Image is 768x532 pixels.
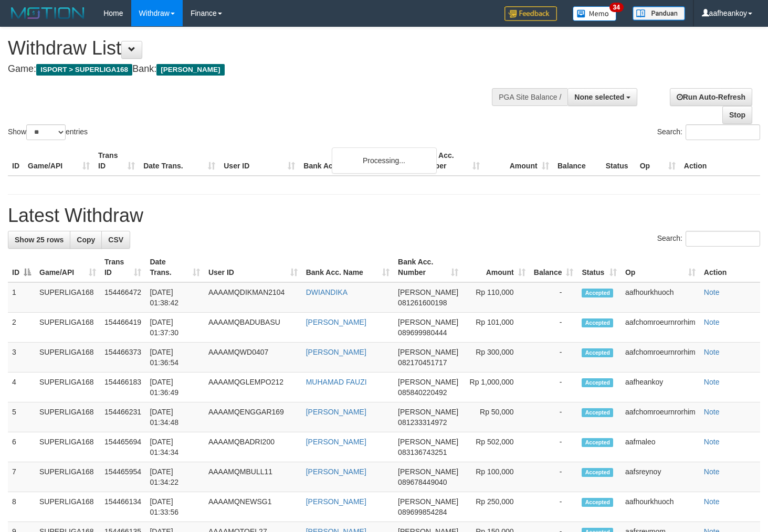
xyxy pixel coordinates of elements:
th: Status: activate to sort column ascending [577,252,620,282]
div: PGA Site Balance / [492,88,567,106]
a: Note [704,318,720,326]
td: [DATE] 01:34:34 [145,432,204,462]
td: AAAAMQDIKMAN2104 [204,282,302,313]
h4: Game: Bank: [8,64,501,75]
th: Trans ID [94,146,139,176]
span: Copy 081261600198 to clipboard [398,299,447,307]
span: Accepted [582,408,613,417]
span: [PERSON_NAME] [398,378,458,386]
th: Date Trans. [139,146,219,176]
th: Balance: activate to sort column ascending [530,252,578,282]
a: [PERSON_NAME] [306,348,366,356]
td: [DATE] 01:36:54 [145,343,204,373]
td: aafchomroeurnrorhim [621,402,700,432]
td: - [530,432,578,462]
th: User ID: activate to sort column ascending [204,252,302,282]
td: 3 [8,343,35,373]
td: 1 [8,282,35,313]
span: None selected [574,93,624,101]
span: Accepted [582,348,613,357]
th: Action [700,252,760,282]
a: Note [704,438,720,446]
th: Game/API [24,146,94,176]
span: Accepted [582,378,613,387]
td: 154466419 [100,313,146,343]
td: aafmaleo [621,432,700,462]
th: User ID [219,146,299,176]
td: AAAAMQBADRI200 [204,432,302,462]
td: Rp 250,000 [462,492,529,522]
td: - [530,402,578,432]
td: - [530,373,578,402]
td: AAAAMQWD0407 [204,343,302,373]
td: 4 [8,373,35,402]
span: Copy 083136743251 to clipboard [398,448,447,456]
td: 154465694 [100,432,146,462]
a: Show 25 rows [8,231,70,249]
th: ID: activate to sort column descending [8,252,35,282]
td: 154466231 [100,402,146,432]
td: SUPERLIGA168 [35,432,100,462]
span: ISPORT > SUPERLIGA168 [36,64,132,76]
span: Accepted [582,438,613,447]
td: 154466472 [100,282,146,313]
th: Amount [484,146,553,176]
td: AAAAMQBADUBASU [204,313,302,343]
td: SUPERLIGA168 [35,492,100,522]
td: SUPERLIGA168 [35,373,100,402]
span: [PERSON_NAME] [398,318,458,326]
input: Search: [686,124,760,140]
h1: Latest Withdraw [8,205,760,226]
td: 6 [8,432,35,462]
a: Run Auto-Refresh [670,88,752,106]
td: [DATE] 01:36:49 [145,373,204,402]
label: Search: [657,124,760,140]
span: Copy 089678449040 to clipboard [398,478,447,486]
td: Rp 110,000 [462,282,529,313]
th: Game/API: activate to sort column ascending [35,252,100,282]
td: AAAAMQENGGAR169 [204,402,302,432]
td: 5 [8,402,35,432]
span: [PERSON_NAME] [398,467,458,476]
span: Accepted [582,498,613,507]
span: [PERSON_NAME] [398,288,458,296]
td: SUPERLIGA168 [35,282,100,313]
td: aafhourkhuoch [621,492,700,522]
img: Feedback.jpg [504,6,557,21]
td: [DATE] 01:34:48 [145,402,204,432]
td: - [530,343,578,373]
td: SUPERLIGA168 [35,462,100,492]
select: Showentries [26,124,66,140]
td: 154466373 [100,343,146,373]
td: SUPERLIGA168 [35,402,100,432]
span: [PERSON_NAME] [398,497,458,506]
span: [PERSON_NAME] [398,348,458,356]
td: Rp 1,000,000 [462,373,529,402]
button: None selected [567,88,637,106]
td: - [530,313,578,343]
td: - [530,282,578,313]
img: panduan.png [633,6,685,20]
td: - [530,492,578,522]
h1: Withdraw List [8,38,501,59]
th: Amount: activate to sort column ascending [462,252,529,282]
span: [PERSON_NAME] [156,64,224,76]
span: [PERSON_NAME] [398,408,458,416]
span: 34 [609,3,624,12]
div: Processing... [332,147,437,174]
td: [DATE] 01:38:42 [145,282,204,313]
td: aafchomroeurnrorhim [621,313,700,343]
a: MUHAMAD FAUZI [306,378,367,386]
td: aafsreynoy [621,462,700,492]
a: Note [704,378,720,386]
a: Note [704,348,720,356]
span: Copy 081233314972 to clipboard [398,418,447,427]
label: Show entries [8,124,88,140]
td: AAAAMQMBULL11 [204,462,302,492]
td: Rp 502,000 [462,432,529,462]
th: Date Trans.: activate to sort column ascending [145,252,204,282]
span: CSV [108,236,123,244]
span: Copy 089699854284 to clipboard [398,508,447,516]
td: [DATE] 01:33:56 [145,492,204,522]
a: Note [704,497,720,506]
